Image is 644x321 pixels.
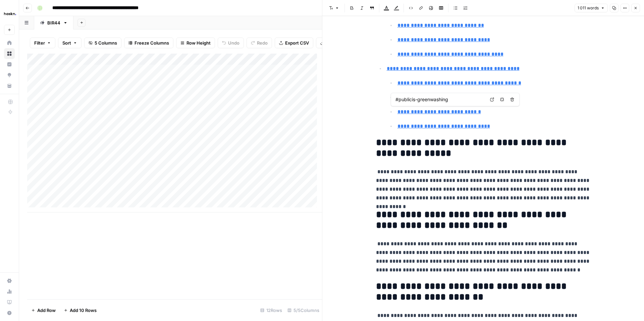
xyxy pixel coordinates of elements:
[258,305,285,316] div: 12 Rows
[275,38,313,48] button: Export CSV
[285,305,322,316] div: 5/5 Columns
[575,4,608,12] button: 1 011 words
[4,286,15,297] a: Usage
[4,275,15,286] a: Settings
[228,40,239,46] span: Undo
[34,16,73,29] a: BIR44
[257,40,268,46] span: Redo
[247,38,272,48] button: Redo
[4,308,15,318] button: Help + Support
[135,40,169,46] span: Freeze Columns
[37,307,56,314] span: Add Row
[58,38,82,48] button: Sort
[30,38,55,48] button: Filter
[84,38,121,48] button: 5 Columns
[70,307,97,314] span: Add 10 Rows
[4,59,15,70] a: Insights
[27,305,60,316] button: Add Row
[47,19,60,26] div: BIR44
[4,297,15,308] a: Learning Hub
[578,5,599,11] span: 1 011 words
[4,70,15,80] a: Opportunities
[95,40,117,46] span: 5 Columns
[4,48,15,59] a: Browse
[176,38,215,48] button: Row Height
[34,40,45,46] span: Filter
[4,38,15,48] a: Home
[218,38,244,48] button: Undo
[124,38,173,48] button: Freeze Columns
[4,80,15,91] a: Your Data
[4,5,15,22] button: Workspace: Haskn
[60,305,101,316] button: Add 10 Rows
[4,8,16,20] img: Haskn Logo
[285,40,309,46] span: Export CSV
[62,40,71,46] span: Sort
[186,40,211,46] span: Row Height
